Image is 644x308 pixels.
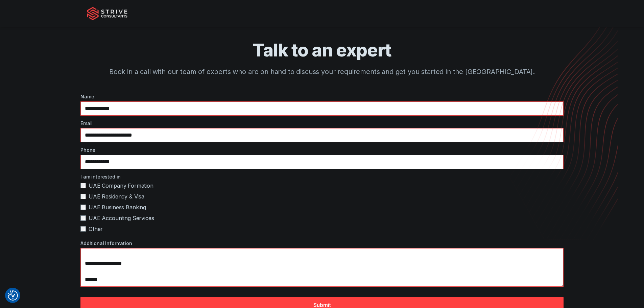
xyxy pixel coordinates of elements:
[8,290,18,301] button: Consent Preferences
[80,120,564,127] label: Email
[80,183,86,188] input: UAE Company Formation
[8,290,18,301] img: Revisit consent button
[80,205,86,210] input: UAE Business Banking
[89,182,153,190] span: UAE Company Formation
[80,226,86,232] input: Other
[80,240,564,247] label: Additional Information
[89,214,154,222] span: UAE Accounting Services
[89,203,146,211] span: UAE Business Banking
[80,173,564,180] label: I am interested in
[106,39,539,61] h1: Talk to an expert
[80,194,86,199] input: UAE Residency & Visa
[80,93,564,100] label: Name
[106,67,539,77] p: Book in a call with our team of experts who are on hand to discuss your requirements and get you ...
[80,215,86,221] input: UAE Accounting Services
[89,225,103,233] span: Other
[80,146,564,153] label: Phone
[89,192,144,200] span: UAE Residency & Visa
[87,7,127,20] img: Strive Consultants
